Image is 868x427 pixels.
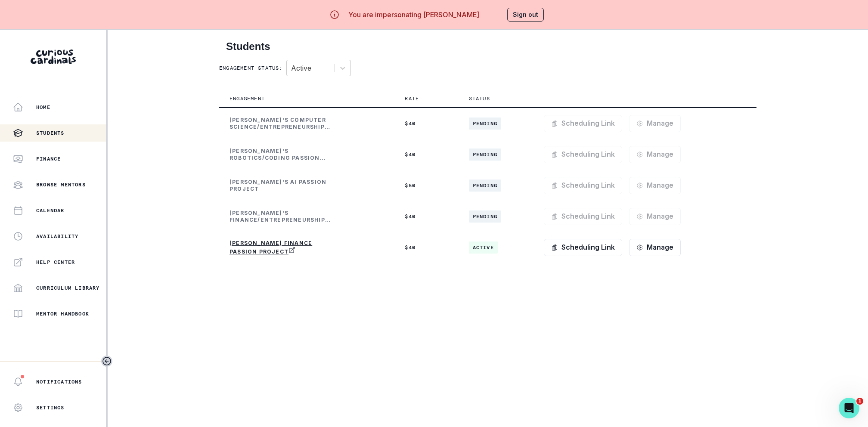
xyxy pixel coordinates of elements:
[36,404,65,411] p: Settings
[36,130,65,136] p: Students
[101,356,112,367] button: Toggle sidebar
[405,151,448,158] p: $ 40
[629,115,681,132] button: Manage
[507,8,544,22] button: Sign out
[229,117,333,130] p: [PERSON_NAME]'s Computer Science/Entrepreneurship Passion Project
[544,177,622,194] button: Scheduling Link
[36,259,75,266] p: Help Center
[219,65,283,71] p: Engagement status:
[36,155,61,162] p: Finance
[348,9,479,20] p: You are impersonating [PERSON_NAME]
[856,398,863,405] span: 1
[229,210,333,223] p: [PERSON_NAME]'s Finance/Entrepreneurship Passion Project
[36,310,89,317] p: Mentor Handbook
[629,146,681,163] button: Manage
[544,146,622,163] button: Scheduling Link
[469,95,490,102] p: Status
[629,208,681,225] button: Manage
[544,115,622,132] button: Scheduling Link
[469,241,498,254] span: active
[405,213,448,220] p: $ 40
[229,148,333,161] p: [PERSON_NAME]'s Robotics/Coding Passion Project
[405,95,419,102] p: Rate
[469,179,501,192] span: Pending
[36,104,50,111] p: Home
[469,210,501,223] span: Pending
[36,233,78,240] p: Availability
[544,239,622,256] button: Scheduling Link
[405,182,448,189] p: $ 50
[229,179,333,192] p: [PERSON_NAME]'s AI passion project
[839,398,859,418] iframe: Intercom live chat
[36,207,65,214] p: Calendar
[229,95,265,102] p: Engagement
[469,118,501,130] span: Pending
[469,149,501,161] span: Pending
[36,285,100,291] p: Curriculum Library
[36,378,82,385] p: Notifications
[36,181,86,188] p: Browse Mentors
[31,50,76,64] img: Curious Cardinals Logo
[229,240,333,255] a: [PERSON_NAME] Finance Passion Project
[629,177,681,194] button: Manage
[629,239,681,256] button: Manage
[405,244,448,251] p: $ 40
[226,40,750,53] h2: Students
[544,208,622,225] button: Scheduling Link
[405,120,448,127] p: $ 40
